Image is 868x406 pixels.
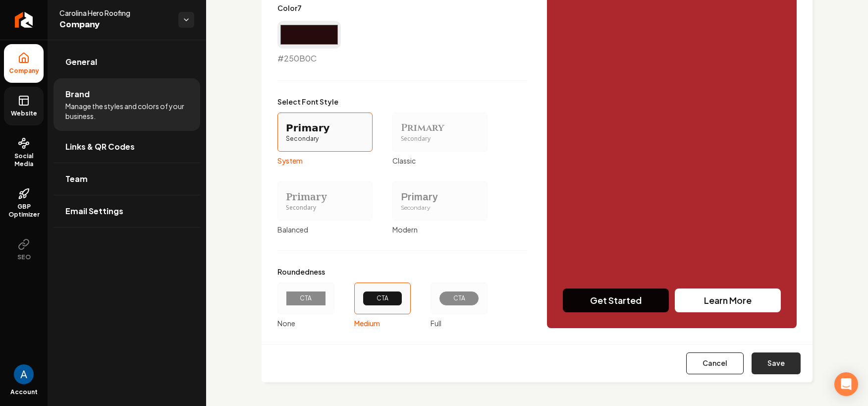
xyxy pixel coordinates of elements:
[447,294,471,302] div: CTA
[4,180,44,227] a: GBP Optimizer
[401,204,479,212] div: Secondary
[59,8,170,18] span: Carolina Hero Roofing
[277,97,488,107] label: Select Font Style
[294,294,318,302] div: CTA
[431,318,488,328] div: Full
[65,88,90,100] span: Brand
[277,3,341,13] label: Color 7
[392,156,488,166] div: Classic
[54,46,200,78] a: General
[286,135,364,143] div: Secondary
[54,195,200,227] a: Email Settings
[14,364,34,384] img: Andrew Magana
[277,267,488,277] label: Roundedness
[277,21,341,64] div: #250B0C
[286,204,364,212] div: Secondary
[4,231,44,269] button: SEO
[371,294,394,302] div: CTA
[354,318,411,328] div: Medium
[277,225,373,234] div: Balanced
[286,190,364,204] div: Primary
[54,131,200,163] a: Links & QR Codes
[59,18,170,32] span: Company
[14,364,34,384] button: Open user button
[13,253,35,261] span: SEO
[4,203,44,219] span: GBP Optimizer
[834,372,858,396] div: Open Intercom Messenger
[10,388,38,396] span: Account
[401,190,479,204] div: Primary
[401,135,479,143] div: Secondary
[65,141,135,153] span: Links & QR Codes
[4,152,44,168] span: Social Media
[65,173,88,185] span: Team
[4,129,44,176] a: Social Media
[65,56,97,68] span: General
[286,121,364,135] div: Primary
[65,101,188,121] span: Manage the styles and colors of your business.
[5,67,43,75] span: Company
[752,352,801,374] button: Save
[277,156,373,166] div: System
[54,163,200,195] a: Team
[686,352,744,374] button: Cancel
[277,318,334,328] div: None
[401,121,479,135] div: Primary
[15,12,33,28] img: Rebolt Logo
[4,87,44,125] a: Website
[65,205,123,217] span: Email Settings
[7,110,41,117] span: Website
[392,225,488,234] div: Modern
